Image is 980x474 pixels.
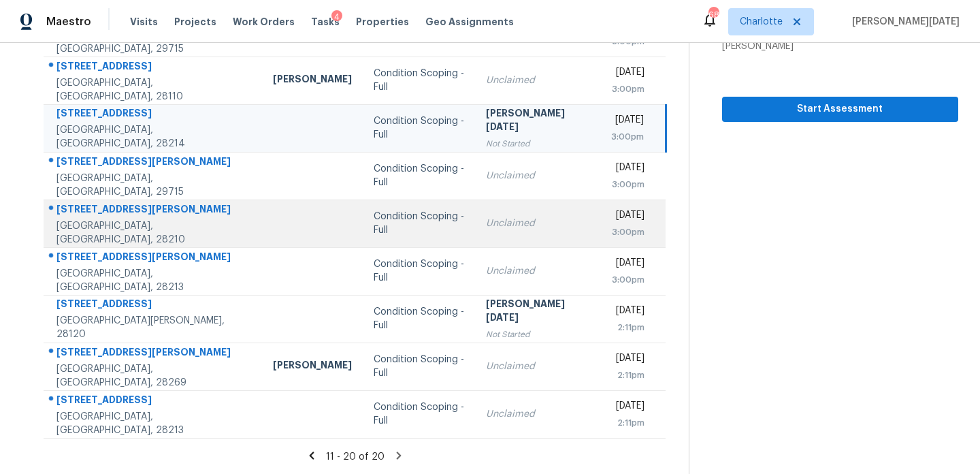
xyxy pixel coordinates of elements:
[374,210,465,237] div: Condition Scoping - Full
[611,225,645,239] div: 3:00pm
[56,155,251,172] div: [STREET_ADDRESS][PERSON_NAME]
[733,101,947,118] span: Start Assessment
[130,15,158,29] span: Visits
[611,161,645,178] div: [DATE]
[611,321,645,334] div: 2:11pm
[708,8,718,22] div: 68
[847,15,960,29] span: [PERSON_NAME][DATE]
[611,304,645,321] div: [DATE]
[56,297,251,314] div: [STREET_ADDRESS]
[56,410,251,437] div: [GEOGRAPHIC_DATA], [GEOGRAPHIC_DATA], 28213
[56,59,251,76] div: [STREET_ADDRESS]
[56,219,251,247] div: [GEOGRAPHIC_DATA], [GEOGRAPHIC_DATA], 28210
[56,345,251,362] div: [STREET_ADDRESS][PERSON_NAME]
[722,39,834,53] div: [PERSON_NAME]
[56,76,251,104] div: [GEOGRAPHIC_DATA], [GEOGRAPHIC_DATA], 28110
[611,178,645,191] div: 3:00pm
[611,113,644,130] div: [DATE]
[56,362,251,390] div: [GEOGRAPHIC_DATA], [GEOGRAPHIC_DATA], 28269
[486,297,589,328] div: [PERSON_NAME][DATE]
[56,314,251,341] div: [GEOGRAPHIC_DATA][PERSON_NAME], 28120
[611,416,645,430] div: 2:11pm
[425,15,514,29] span: Geo Assignments
[611,65,645,82] div: [DATE]
[233,15,295,29] span: Work Orders
[374,257,465,285] div: Condition Scoping - Full
[611,399,645,416] div: [DATE]
[611,130,644,144] div: 3:00pm
[374,114,465,142] div: Condition Scoping - Full
[374,305,465,332] div: Condition Scoping - Full
[273,72,352,89] div: [PERSON_NAME]
[740,15,783,29] span: Charlotte
[611,273,645,287] div: 3:00pm
[486,407,589,421] div: Unclaimed
[374,353,465,380] div: Condition Scoping - Full
[486,328,589,341] div: Not Started
[46,15,91,29] span: Maestro
[56,172,251,199] div: [GEOGRAPHIC_DATA], [GEOGRAPHIC_DATA], 29715
[273,358,352,375] div: [PERSON_NAME]
[486,169,589,183] div: Unclaimed
[56,106,251,123] div: [STREET_ADDRESS]
[56,202,251,219] div: [STREET_ADDRESS][PERSON_NAME]
[311,17,340,27] span: Tasks
[374,67,465,94] div: Condition Scoping - Full
[611,368,645,382] div: 2:11pm
[486,217,589,230] div: Unclaimed
[326,452,385,462] span: 11 - 20 of 20
[331,10,342,24] div: 4
[611,208,645,225] div: [DATE]
[56,250,251,267] div: [STREET_ADDRESS][PERSON_NAME]
[56,393,251,410] div: [STREET_ADDRESS]
[374,162,465,189] div: Condition Scoping - Full
[356,15,409,29] span: Properties
[174,15,216,29] span: Projects
[56,267,251,294] div: [GEOGRAPHIC_DATA], [GEOGRAPHIC_DATA], 28213
[611,82,645,96] div: 3:00pm
[486,264,589,278] div: Unclaimed
[611,256,645,273] div: [DATE]
[374,400,465,428] div: Condition Scoping - Full
[486,360,589,373] div: Unclaimed
[56,123,251,151] div: [GEOGRAPHIC_DATA], [GEOGRAPHIC_DATA], 28214
[486,106,589,137] div: [PERSON_NAME][DATE]
[611,351,645,368] div: [DATE]
[722,97,958,122] button: Start Assessment
[486,74,589,87] div: Unclaimed
[486,137,589,151] div: Not Started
